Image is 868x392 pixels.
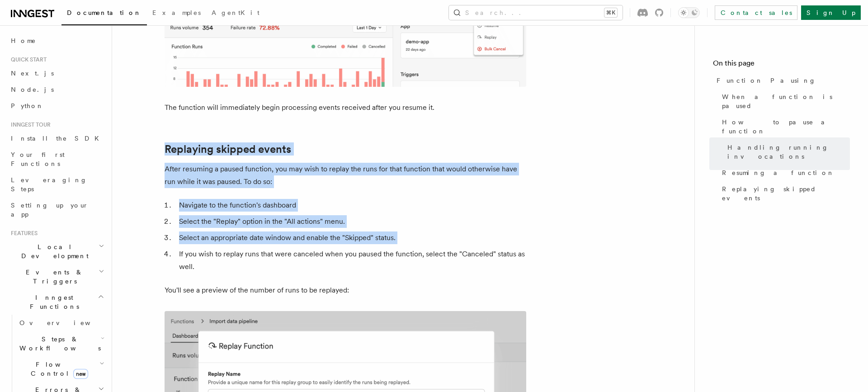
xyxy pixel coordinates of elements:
[7,230,38,237] span: Features
[7,81,106,98] a: Node.js
[7,289,106,315] button: Inngest Functions
[727,143,850,161] span: Handling running invocations
[165,101,526,114] p: The function will immediately begin processing events received after you resume it.
[7,130,106,146] a: Install the SDK
[7,65,106,81] a: Next.js
[11,151,65,167] span: Your first Functions
[801,5,861,20] a: Sign Up
[11,70,54,77] span: Next.js
[718,181,850,206] a: Replaying skipped events
[212,9,259,16] span: AgentKit
[722,184,850,203] span: Replaying skipped events
[724,139,850,165] a: Handling running invocations
[718,89,850,114] a: When a function is paused
[7,172,106,197] a: Leveraging Steps
[7,33,106,49] a: Home
[165,163,526,188] p: After resuming a paused function, you may wish to replay the runs for that function that would ot...
[11,176,87,193] span: Leveraging Steps
[718,165,850,181] a: Resuming a function
[16,360,99,378] span: Flow Control
[722,118,850,136] span: How to pause a function
[11,202,89,218] span: Setting up your app
[16,356,106,382] button: Flow Controlnew
[176,215,526,228] li: Select the "Replay" option in the "All actions" menu.
[722,92,850,110] span: When a function is paused
[722,168,835,177] span: Resuming a function
[73,369,88,379] span: new
[11,102,44,109] span: Python
[165,143,291,156] a: Replaying skipped events
[449,5,623,20] button: Search...⌘K
[717,76,816,85] span: Function Pausing
[7,98,106,114] a: Python
[67,9,142,16] span: Documentation
[16,315,106,331] a: Overview
[152,9,201,16] span: Examples
[7,264,106,289] button: Events & Triggers
[7,121,51,128] span: Inngest tour
[11,135,104,142] span: Install the SDK
[11,36,36,45] span: Home
[678,7,700,18] button: Toggle dark mode
[718,114,850,139] a: How to pause a function
[7,293,98,311] span: Inngest Functions
[7,146,106,172] a: Your first Functions
[713,72,850,89] a: Function Pausing
[7,268,99,286] span: Events & Triggers
[16,335,101,353] span: Steps & Workflows
[713,58,850,72] h4: On this page
[165,284,526,297] p: You'll see a preview of the number of runs to be replayed:
[7,242,99,260] span: Local Development
[11,86,54,93] span: Node.js
[147,3,206,24] a: Examples
[7,197,106,222] a: Setting up your app
[604,8,617,17] kbd: ⌘K
[61,3,147,25] a: Documentation
[16,331,106,356] button: Steps & Workflows
[19,319,113,326] span: Overview
[7,56,47,63] span: Quick start
[715,5,797,20] a: Contact sales
[7,239,106,264] button: Local Development
[176,199,526,212] li: Navigate to the function's dashboard
[176,248,526,273] li: If you wish to replay runs that were canceled when you paused the function, select the "Canceled"...
[176,231,526,244] li: Select an appropriate date window and enable the "Skipped" status.
[206,3,265,24] a: AgentKit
